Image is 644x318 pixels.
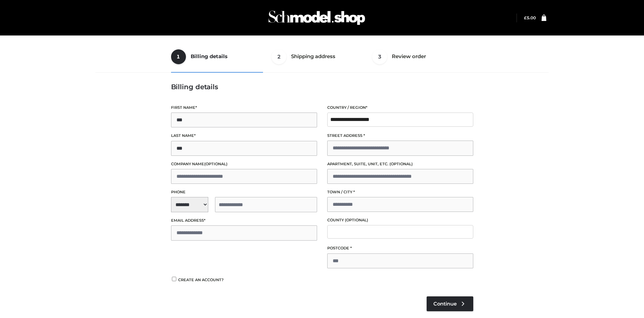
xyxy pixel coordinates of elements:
[171,189,317,195] label: Phone
[178,277,224,282] span: Create an account?
[345,218,368,222] span: (optional)
[327,104,473,111] label: Country / Region
[171,83,473,91] h3: Billing details
[327,217,473,223] label: County
[171,161,317,167] label: Company name
[327,245,473,251] label: Postcode
[327,189,473,195] label: Town / City
[171,277,177,281] input: Create an account?
[389,162,413,166] span: (optional)
[524,15,527,20] span: £
[524,15,536,20] bdi: 5.00
[171,104,317,111] label: First name
[171,132,317,139] label: Last name
[327,132,473,139] label: Street address
[524,15,536,20] a: £5.00
[327,161,473,167] label: Apartment, suite, unit, etc.
[433,301,457,307] span: Continue
[171,217,317,224] label: Email address
[266,4,367,31] img: Schmodel Admin 964
[427,296,473,311] a: Continue
[204,162,228,166] span: (optional)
